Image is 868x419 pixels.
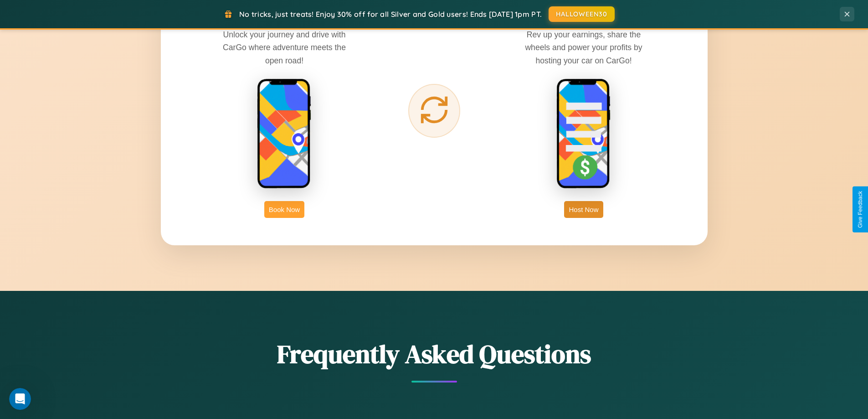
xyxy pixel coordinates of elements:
button: HALLOWEEN30 [549,6,615,22]
button: Host Now [564,201,603,218]
iframe: Intercom live chat [9,388,31,410]
img: host phone [556,78,611,190]
h2: Frequently Asked Questions [161,336,708,372]
p: Unlock your journey and drive with CarGo where adventure meets the open road! [216,28,353,67]
img: rent phone [257,78,312,190]
button: Book Now [264,201,304,218]
p: Rev up your earnings, share the wheels and power your profits by hosting your car on CarGo! [515,28,652,67]
span: No tricks, just treats! Enjoy 30% off for all Silver and Gold users! Ends [DATE] 1pm PT. [239,10,542,19]
div: Give Feedback [857,191,863,228]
